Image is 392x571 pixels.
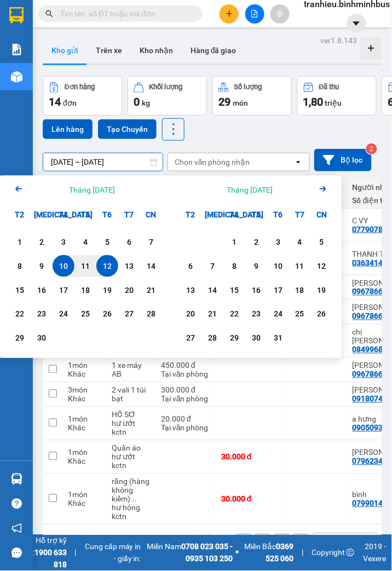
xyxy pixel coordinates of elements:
div: 9 [34,259,49,273]
div: Choose Thứ Năm, tháng 09 18 2025. It's available. [74,279,96,301]
div: 23 [249,308,264,321]
div: Choose Thứ Sáu, tháng 10 31 2025. It's available. [267,327,289,349]
div: 21 [205,308,220,321]
svg: Arrow Right [316,182,330,195]
div: T2 [9,204,31,226]
span: | [75,547,77,559]
div: T7 [289,204,311,226]
div: Khác [68,424,101,432]
div: Choose Chủ Nhật, tháng 10 19 2025. It's available. [311,279,333,301]
div: Choose Chủ Nhật, tháng 09 7 2025. It's available. [140,231,162,253]
button: file-add [245,4,264,24]
div: Khác [68,370,101,379]
div: Choose Thứ Hai, tháng 10 27 2025. It's available. [180,327,201,349]
img: logo-vxr [9,7,24,24]
strong: 0708 023 035 - 0935 103 250 [181,543,233,563]
div: 5 [100,235,115,249]
div: 1 [227,235,242,249]
div: 16 [249,284,264,297]
div: Choose Thứ Tư, tháng 10 8 2025. It's available. [223,255,245,277]
div: 15 [12,284,27,297]
div: hư ướt kctn [112,419,150,437]
sup: 2 [366,143,377,154]
span: ... [130,495,137,504]
div: Choose Thứ Năm, tháng 09 4 2025. It's available. [74,231,96,253]
div: Choose Thứ Sáu, tháng 10 17 2025. It's available. [267,279,289,301]
div: 5 [314,235,330,249]
span: aim [276,10,284,18]
div: T2 [180,204,201,226]
span: kg [142,99,150,107]
div: 22 [227,308,242,321]
div: 7 [205,259,220,273]
div: Tháng [DATE] [227,184,273,195]
button: aim [270,4,290,24]
button: Số lượng29món [212,76,292,116]
div: T5 [74,204,96,226]
div: 3 [56,235,71,249]
div: Khối lượng [149,83,183,91]
div: 12 [100,259,115,273]
div: Choose Thứ Tư, tháng 10 15 2025. It's available. [223,279,245,301]
div: Choose Thứ Hai, tháng 10 13 2025. It's available. [180,279,201,301]
div: Selected end date. Thứ Sáu, tháng 09 12 2025. It's available. [96,255,118,277]
span: ⚪️ [235,551,239,555]
div: Choose Thứ Sáu, tháng 09 5 2025. It's available. [96,231,118,253]
div: T4 [53,204,74,226]
span: file-add [251,10,258,18]
div: Choose Thứ Bảy, tháng 09 6 2025. It's available. [118,231,140,253]
span: notification [11,523,22,534]
button: caret-down [347,14,366,33]
div: Choose Chủ Nhật, tháng 10 12 2025. It's available. [311,255,333,277]
div: Choose Thứ Ba, tháng 09 9 2025. It's available. [31,255,53,277]
span: 0 [134,95,140,108]
div: Choose Thứ Sáu, tháng 09 26 2025. It's available. [96,303,118,325]
span: Miền Bắc [241,541,293,565]
img: warehouse-icon [11,71,22,83]
div: T7 [118,204,140,226]
button: Kho gửi [43,37,87,64]
div: 1 món [68,415,101,424]
span: message [11,548,22,558]
div: 28 [143,308,159,321]
div: 26 [314,308,330,321]
div: 6 [183,259,198,273]
span: plus [226,10,233,18]
button: Đơn hàng14đơn [43,76,122,116]
div: 1 món [68,448,101,457]
div: 18 [78,284,93,297]
div: 13 [183,284,198,297]
div: Choose Chủ Nhật, tháng 09 21 2025. It's available. [140,279,162,301]
div: 30 [249,332,264,345]
span: search [45,10,53,18]
div: Tại văn phòng [161,370,210,379]
div: 300.000 đ [161,386,210,395]
div: Choose Thứ Bảy, tháng 10 4 2025. It's available. [289,231,311,253]
div: 17 [56,284,71,297]
div: 21 [143,284,159,297]
div: Tại văn phòng [161,424,210,432]
div: Tại văn phòng [161,395,210,403]
svg: open [294,158,303,166]
button: plus [220,4,239,24]
div: 20 [183,308,198,321]
strong: 1900 633 818 [34,549,67,569]
div: Choose Thứ Bảy, tháng 10 11 2025. It's available. [289,255,311,277]
div: HỒ SƠ [112,411,150,419]
div: 28 [205,332,220,345]
div: CN [140,204,162,226]
div: Khác [68,395,101,403]
div: 2 [34,235,49,249]
div: Choose Thứ Ba, tháng 10 14 2025. It's available. [201,279,223,301]
div: Choose Thứ Ba, tháng 09 30 2025. It's available. [31,327,53,349]
div: 19 [100,284,115,297]
div: Choose Thứ Tư, tháng 09 24 2025. It's available. [53,303,74,325]
div: Selected start date. Thứ Tư, tháng 09 10 2025. It's available. [53,255,74,277]
div: 4 [292,235,308,249]
div: [MEDICAL_DATA] [31,204,53,226]
div: 6 [122,235,137,249]
input: Tìm tên, số ĐT hoặc mã đơn [60,8,189,20]
div: CN [311,204,333,226]
div: Choose Thứ Năm, tháng 10 16 2025. It's available. [245,279,267,301]
div: Số lượng [234,83,262,91]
